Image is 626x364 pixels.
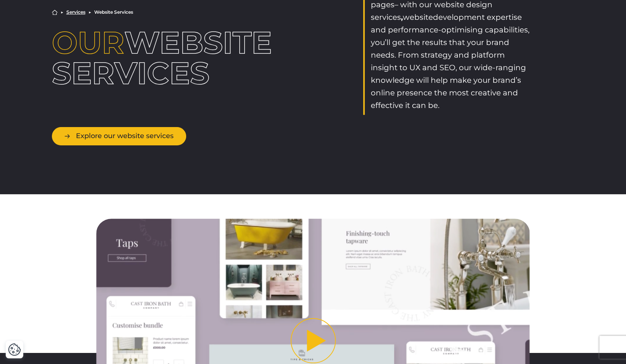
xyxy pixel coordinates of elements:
button: Cookie Settings [8,343,21,356]
img: Revisit consent button [8,343,21,356]
li: ▶︎ [89,10,91,14]
a: Home [52,10,58,15]
li: ▶︎ [61,10,63,14]
h1: Website Services [52,27,263,89]
span: From strategy and platform insight to UX and SEO, our wide-ranging knowledge will help make your ... [371,50,526,110]
span: Our [52,24,124,61]
a: Services [66,10,85,14]
a: Explore our website services [52,127,186,145]
span: development expertise and performance-optimising capabilities, you’ll get the results that your b... [371,13,529,60]
li: Website Services [94,10,133,14]
span: , [401,13,403,22]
